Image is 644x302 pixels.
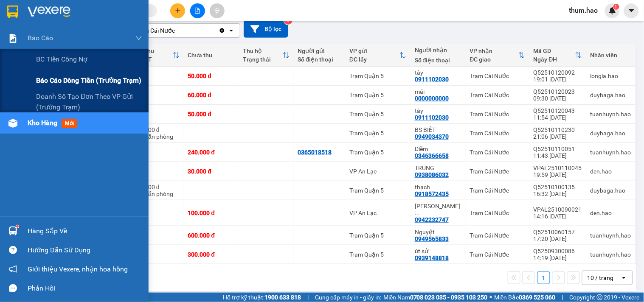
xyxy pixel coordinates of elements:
[519,294,556,301] strong: 0369 525 060
[470,48,518,54] div: VP nhận
[470,149,525,156] div: Trạm Cái Nước
[415,107,461,114] div: tây
[410,294,488,301] strong: 0708 023 035 - 0935 103 250
[132,44,183,67] th: Toggle SortBy
[534,184,582,190] div: Q52510100135
[621,274,627,281] svg: open
[591,92,631,98] div: duybaga.hao
[176,26,177,35] input: Selected Trạm Cái Nước.
[415,171,449,178] div: 0938086032
[591,232,631,239] div: tuanhuynh.hao
[9,265,17,273] span: notification
[415,145,461,152] div: Diễm
[534,126,582,133] div: Q52510110230
[188,251,235,258] div: 300.000 đ
[349,130,406,137] div: Trạm Quận 5
[591,52,631,59] div: Nhân viên
[188,168,235,175] div: 30.000 đ
[534,165,582,171] div: VPAL2510110045
[349,73,406,79] div: Trạm Quận 5
[470,130,525,137] div: Trạm Cái Nước
[591,111,631,117] div: tuanhuynh.hao
[188,52,235,59] div: Chưa thu
[415,235,449,242] div: 0949565833
[415,47,461,53] div: Người nhận
[298,48,341,54] div: Người gửi
[219,27,225,34] svg: Clear value
[470,92,525,98] div: Trạm Cái Nước
[135,35,142,42] span: down
[562,293,563,302] span: |
[466,44,529,67] th: Toggle SortBy
[188,210,235,216] div: 100.000 đ
[349,92,406,98] div: Trạm Quận 5
[28,119,57,127] span: Kho hàng
[534,145,582,152] div: Q52510110051
[136,56,172,63] div: HTTT
[470,56,518,63] div: ĐC giao
[223,293,301,302] span: Hỗ trợ kỹ thuật:
[591,210,631,216] div: den.hao
[349,251,406,258] div: Trạm Quận 5
[415,184,461,190] div: thạch
[490,296,492,299] span: ⚪️
[470,232,525,239] div: Trạm Cái Nước
[415,248,461,254] div: út sử
[534,69,582,76] div: Q52510120092
[243,56,283,63] div: Trạng thái
[613,4,619,10] sup: 1
[415,152,449,159] div: 0346366658
[495,293,556,302] span: Miền Bắc
[534,56,575,63] div: Ngày ĐH
[534,206,582,213] div: VPAL2510090021
[349,210,406,216] div: VP An Lạc
[470,210,525,216] div: Trạm Cái Nước
[239,44,294,67] th: Toggle SortBy
[8,119,17,128] img: warehouse-icon
[8,226,17,235] img: warehouse-icon
[28,225,142,238] div: Hàng sắp về
[415,216,449,223] div: 0942232747
[537,271,550,284] button: 1
[470,168,525,175] div: Trạm Cái Nước
[243,48,283,54] div: Thu hộ
[534,248,582,254] div: Q52509300086
[534,88,582,95] div: Q52510120023
[415,95,449,102] div: 0000000000
[136,190,179,197] div: Tại văn phòng
[136,126,179,133] div: 30.000 đ
[534,95,582,102] div: 09:30 [DATE]
[591,130,631,137] div: duybaga.hao
[175,8,181,14] span: plus
[349,187,406,194] div: Trạm Quận 5
[298,56,341,63] div: Số điện thoại
[349,168,406,175] div: VP An Lạc
[28,282,142,295] div: Phản hồi
[534,48,575,54] div: Mã GD
[415,76,449,83] div: 0911102030
[349,48,399,54] div: VP gửi
[307,293,309,302] span: |
[188,73,235,79] div: 50.000 đ
[136,48,172,54] div: Đã thu
[534,229,582,235] div: Q52510060157
[28,33,53,43] span: Báo cáo
[534,107,582,114] div: Q52510120043
[16,225,19,228] sup: 1
[597,294,603,300] span: copyright
[188,232,235,239] div: 600.000 đ
[349,56,399,63] div: ĐC lấy
[210,3,225,18] button: aim
[534,235,582,242] div: 17:20 [DATE]
[529,44,586,67] th: Toggle SortBy
[415,133,449,140] div: 0949034370
[591,149,631,156] div: tuanhuynh.hao
[415,88,461,95] div: mãi
[214,8,220,14] span: aim
[136,133,179,140] div: Tại văn phòng
[188,111,235,117] div: 50.000 đ
[415,229,461,235] div: Nguyệt
[36,91,142,112] span: Doanh số tạo đơn theo VP gửi (trưởng trạm)
[345,44,411,67] th: Toggle SortBy
[534,171,582,178] div: 19:59 [DATE]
